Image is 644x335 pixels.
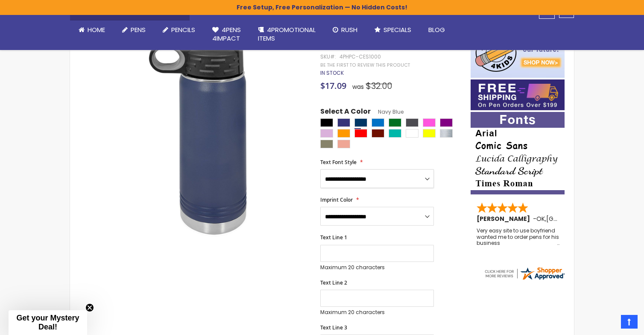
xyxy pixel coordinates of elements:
span: Specials [383,25,411,34]
div: Purple [440,118,453,127]
div: Coral [337,140,350,148]
a: 4Pens4impact [204,21,249,48]
span: $32.00 [366,80,392,92]
span: Select A Color [320,107,371,118]
span: Text Line 2 [320,279,347,286]
span: Navy Blue [371,108,404,115]
div: Availability [320,70,344,76]
div: Olive Green [320,140,333,148]
a: Home [70,21,114,39]
span: $17.09 [320,80,346,91]
button: Close teaser [85,303,94,312]
a: 4pens.com certificate URL [483,276,565,283]
div: Get your Mystery Deal!Close teaser [9,310,87,335]
div: Navy Blue [354,118,367,127]
div: Stainless Steel [440,129,453,138]
span: 4Pens 4impact [212,25,241,43]
span: [PERSON_NAME] [477,215,533,223]
div: Blue Light [372,118,384,127]
span: Home [88,25,105,34]
span: Blog [428,25,445,34]
span: 4PROMOTIONAL ITEMS [258,25,316,43]
div: Red [354,129,367,138]
span: In stock [320,69,344,76]
span: Pencils [171,25,195,34]
div: Light Purple [320,129,333,138]
span: Text Line 3 [320,324,347,331]
a: Specials [366,21,420,39]
span: [GEOGRAPHIC_DATA] [546,215,609,223]
a: Top [621,315,638,329]
strong: SKU [320,53,336,60]
a: Be the first to review this product [320,62,410,68]
div: Very easy site to use boyfriend wanted me to order pens for his business [477,228,559,246]
span: Pens [131,25,146,34]
div: Teal [389,129,401,138]
a: Rush [324,21,366,39]
a: Pens [114,21,154,39]
div: Yellow [423,129,436,138]
div: Orange [337,129,350,138]
div: White [406,129,419,138]
img: 4phpc-ces1000-20-oz-polar-camel-ringneck-stainless-steel-bottle-navy_3_1.jpg [87,27,309,249]
a: Pencils [154,21,204,39]
span: was [352,82,364,91]
span: Text Font Style [320,159,357,166]
img: 4pens.com widget logo [483,266,565,281]
span: OK [536,215,545,223]
p: Maximum 20 characters [320,309,434,316]
div: Pink [423,118,436,127]
p: Maximum 20 characters [320,264,434,271]
span: - , [533,215,609,223]
span: Text Line 1 [320,234,347,241]
div: Black [320,118,333,127]
img: font-personalization-examples [471,112,565,194]
div: Green [389,118,401,127]
span: Get your Mystery Deal! [16,314,79,331]
div: Dark Gray [406,118,419,127]
div: Royal Blue [337,118,350,127]
span: Rush [341,25,357,34]
img: 4pens 4 kids [471,28,565,78]
img: Free shipping on orders over $199 [471,79,565,110]
a: 4PROMOTIONALITEMS [249,21,324,48]
span: Imprint Color [320,196,353,203]
div: Maroon [372,129,384,138]
a: Blog [420,21,454,39]
div: 4PHPC-CES1000 [340,53,381,60]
